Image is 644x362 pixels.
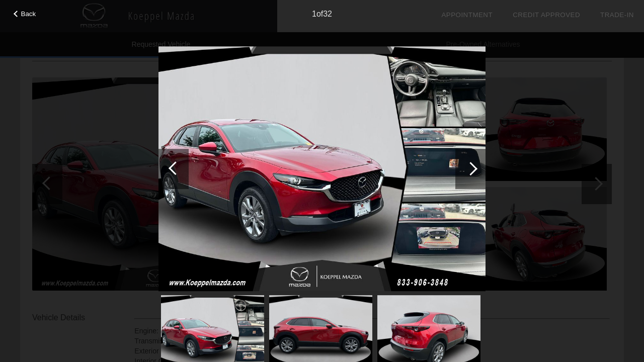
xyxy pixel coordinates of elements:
[323,10,332,18] span: 32
[158,46,486,292] img: 3a5fc532-ca57-483f-9170-bf666b4d45a8.jpg
[600,11,634,19] a: Trade-In
[441,11,493,19] a: Appointment
[513,11,580,19] a: Credit Approved
[312,10,316,18] span: 1
[21,10,36,18] span: Back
